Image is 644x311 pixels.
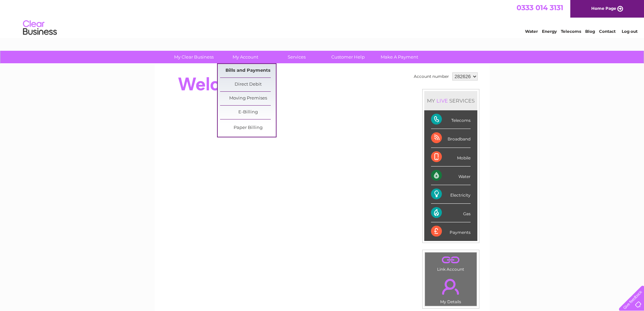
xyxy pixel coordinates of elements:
[431,129,471,148] div: Broadband
[431,185,471,204] div: Electricity
[599,29,616,34] a: Contact
[431,110,471,129] div: Telecoms
[542,29,557,34] a: Energy
[23,18,57,38] img: logo.png
[622,29,638,34] a: Log out
[320,51,376,63] a: Customer Help
[220,64,276,77] a: Bills and Payments
[431,166,471,185] div: Water
[561,29,581,34] a: Telecoms
[427,254,475,266] a: .
[525,29,538,34] a: Water
[425,273,477,306] td: My Details
[435,97,449,104] div: LIVE
[166,51,222,63] a: My Clear Business
[425,252,477,273] td: Link Account
[220,92,276,105] a: Moving Premises
[220,78,276,91] a: Direct Debit
[431,148,471,166] div: Mobile
[220,121,276,135] a: Paper Billing
[412,71,451,82] td: Account number
[517,3,563,12] a: 0333 014 3131
[220,106,276,119] a: E-Billing
[431,204,471,222] div: Gas
[372,51,427,63] a: Make A Payment
[269,51,325,63] a: Services
[585,29,595,34] a: Blog
[431,222,471,241] div: Payments
[163,4,482,33] div: Clear Business is a trading name of Verastar Limited (registered in [GEOGRAPHIC_DATA] No. 3667643...
[424,91,477,110] div: MY SERVICES
[217,51,273,63] a: My Account
[427,275,475,298] a: .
